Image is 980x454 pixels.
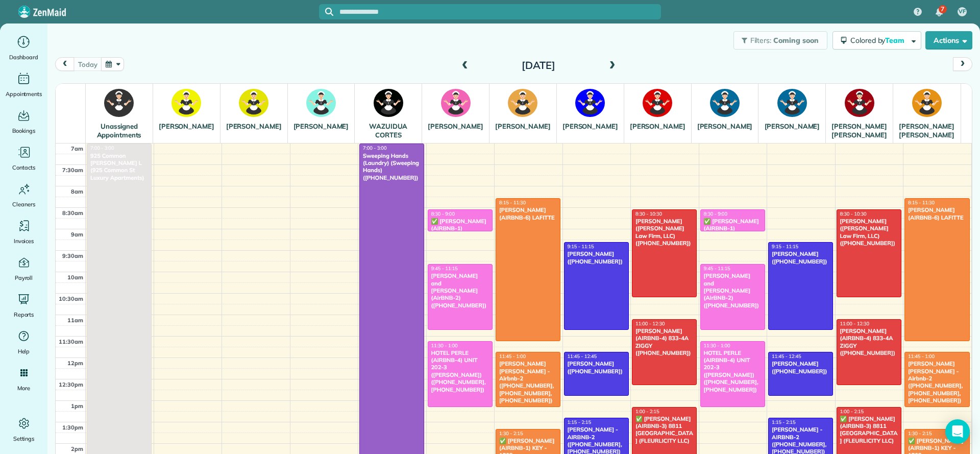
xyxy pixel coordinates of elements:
[13,434,35,444] span: Settings
[777,89,807,117] img: KG
[18,346,30,356] span: Help
[171,89,201,117] img: KP
[431,211,455,217] span: 8:30 - 9:00
[953,57,972,71] button: next
[71,445,83,452] span: 2pm
[840,218,898,247] div: [PERSON_NAME] ([PERSON_NAME] Law Firm, LLC) ([PHONE_NUMBER])
[12,162,35,173] span: Contacts
[4,34,43,62] a: Dashboard
[71,145,83,152] span: 7am
[153,84,220,144] th: [PERSON_NAME]
[925,31,972,50] button: Actions
[67,274,83,281] span: 10am
[4,181,43,209] a: Cleaners
[850,36,908,45] span: Colored by
[62,424,83,431] span: 1:30pm
[325,8,333,16] svg: Focus search
[287,84,355,144] th: [PERSON_NAME]
[771,250,830,265] div: [PERSON_NAME] ([PHONE_NUMBER])
[431,218,489,254] div: ✅ [PERSON_NAME] (AIRBNB-1) (FLEURLICITY LLC) ([PHONE_NUMBER], [PHONE_NUMBER])
[4,415,43,444] a: Settings
[635,211,662,217] span: 8:30 - 10:30
[840,321,870,327] span: 11:00 - 12:30
[908,431,932,437] span: 1:30 - 2:15
[362,152,421,181] div: Sweeping Hands (Laundry) (Sweeping Hands) ([PHONE_NUMBER])
[908,206,967,221] div: [PERSON_NAME] (AIRBNB-6) LAFITTE
[624,84,691,144] th: [PERSON_NAME]
[86,84,153,144] th: Unassigned Appointments
[62,252,83,259] span: 9:30am
[840,409,864,415] span: 1:00 - 2:15
[14,309,34,320] span: Reports
[568,420,592,425] span: 1:15 - 2:15
[567,250,626,265] div: [PERSON_NAME] ([PHONE_NUMBER])
[59,338,83,345] span: 11:30am
[90,146,114,151] span: 7:00 - 3:00
[363,146,387,151] span: 7:00 - 3:00
[6,89,42,99] span: Appointments
[55,57,75,71] button: prev
[885,36,906,45] span: Team
[773,36,819,45] span: Coming soon
[62,209,83,217] span: 8:30am
[635,321,665,327] span: 11:00 - 12:30
[422,84,489,144] th: [PERSON_NAME]
[703,218,762,254] div: ✅ [PERSON_NAME] (AIRBNB-1) (FLEURLICITY LLC) ([PHONE_NUMBER], [PHONE_NUMBER])
[431,343,458,349] span: 11:30 - 1:00
[319,8,333,16] button: Focus search
[15,273,33,283] span: Payroll
[4,254,43,283] a: Payroll
[4,218,43,246] a: Invoices
[704,343,730,349] span: 11:30 - 1:00
[441,89,471,117] img: AR
[772,354,801,360] span: 11:45 - 12:45
[62,166,83,174] span: 7:30am
[635,218,694,247] div: [PERSON_NAME] ([PERSON_NAME] Law Firm, LLC) ([PHONE_NUMBER])
[499,431,523,437] span: 1:30 - 2:15
[4,328,43,356] a: Help
[4,107,43,136] a: Bookings
[704,211,728,217] span: 8:30 - 9:00
[912,89,942,117] img: LN
[4,144,43,173] a: Contacts
[691,84,758,144] th: [PERSON_NAME]
[556,84,624,144] th: [PERSON_NAME]
[67,360,83,367] span: 12pm
[508,89,537,117] img: ML
[635,327,694,356] div: [PERSON_NAME] (AIRBNB-4) 833-4A ZIGGY ([PHONE_NUMBER])
[4,70,43,99] a: Appointments
[59,295,83,302] span: 10:30am
[575,89,605,117] img: EP
[750,36,772,45] span: Filters:
[9,52,38,62] span: Dashboard
[73,57,102,71] button: today
[928,1,950,23] div: 7 unread notifications
[908,354,935,360] span: 11:45 - 1:00
[374,89,403,117] img: WC
[845,89,874,117] img: JA
[12,199,35,209] span: Cleaners
[908,200,935,206] span: 8:15 - 11:30
[306,89,336,117] img: VF
[567,360,626,375] div: [PERSON_NAME] ([PHONE_NUMBER])
[104,89,134,117] img: !
[431,349,489,393] div: HOTEL PERLE (AIRBNB-4) UNIT 202-3 ([PERSON_NAME]) ([PHONE_NUMBER], [PHONE_NUMBER])
[71,188,83,195] span: 8am
[71,231,83,238] span: 9am
[431,272,489,309] div: [PERSON_NAME] and [PERSON_NAME] (AirBNB-2) ([PHONE_NUMBER])
[840,415,898,444] div: ✅ [PERSON_NAME] (AIRBNB-3) 8811 [GEOGRAPHIC_DATA] (FLEURLICITY LLC)
[908,360,967,404] div: [PERSON_NAME] [PERSON_NAME] - Airbnb-2 ([PHONE_NUMBER], [PHONE_NUMBER], [PHONE_NUMBER])
[239,89,268,117] img: KP
[635,409,659,415] span: 1:00 - 2:15
[893,84,961,144] th: [PERSON_NAME] [PERSON_NAME]
[710,89,740,117] img: YG
[4,291,43,320] a: Reports
[355,84,422,144] th: WAZUIDUA CORTES
[945,419,970,444] div: Open Intercom Messenger
[499,206,557,221] div: [PERSON_NAME] (AIRBNB-6) LAFITTE
[59,381,83,388] span: 12:30pm
[17,383,30,393] span: More
[832,31,921,50] button: Colored byTeam
[758,84,826,144] th: [PERSON_NAME]
[703,349,762,393] div: HOTEL PERLE (AIRBNB-4) UNIT 202-3 ([PERSON_NAME]) ([PHONE_NUMBER], [PHONE_NUMBER])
